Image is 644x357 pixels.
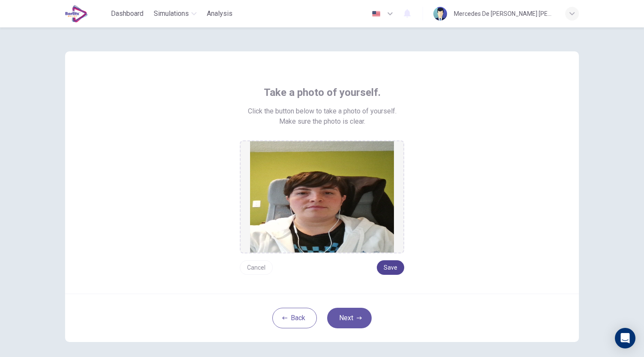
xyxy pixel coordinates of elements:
button: Cancel [240,260,273,275]
button: Dashboard [107,6,147,21]
a: EduSynch logo [65,5,107,22]
span: Take a photo of yourself. [264,86,381,99]
span: Simulations [154,9,189,19]
span: Dashboard [111,9,143,19]
button: Simulations [150,6,200,21]
button: Save [377,260,404,275]
button: Analysis [203,6,236,21]
button: Next [327,308,372,328]
span: Make sure the photo is clear. [279,116,365,127]
div: Open Intercom Messenger [615,328,635,348]
img: preview screemshot [250,141,394,253]
img: Profile picture [433,7,447,21]
div: Mercedes De [PERSON_NAME] [PERSON_NAME] [454,9,555,19]
span: Analysis [207,9,233,19]
button: Back [272,308,317,328]
span: Click the button below to take a photo of yourself. [248,106,397,116]
img: en [371,11,382,17]
img: EduSynch logo [65,5,88,22]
